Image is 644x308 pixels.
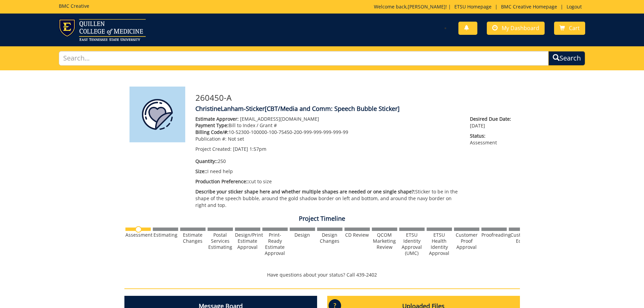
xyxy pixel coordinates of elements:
[290,232,315,238] div: Design
[153,232,178,238] div: Estimating
[195,105,515,112] h4: ChristineLanham-Sticker
[195,158,460,165] p: 250
[195,146,232,152] span: Project Created:
[124,271,520,278] p: Have questions about your status? Call 439-2402
[554,22,585,35] a: Cart
[195,129,229,135] span: Billing Code/#:
[180,232,206,244] div: Estimate Changes
[124,215,520,222] h4: Project Timeline
[59,3,89,8] h5: BMC Creative
[317,232,342,244] div: Design Changes
[135,226,142,233] img: no
[195,178,249,185] span: Production Preference::
[481,232,507,238] div: Proofreading
[195,122,229,128] span: Payment Type:
[548,51,585,66] button: Search
[569,24,580,32] span: Cart
[59,51,549,66] input: Search...
[427,232,452,256] div: ETSU Health Identity Approval
[129,87,185,142] img: Product featured image
[195,116,239,122] span: Estimate Approver:
[509,232,534,244] div: Customer Edits
[470,116,515,122] span: Desired Due Date:
[502,24,539,32] span: My Dashboard
[408,3,446,10] a: [PERSON_NAME]
[563,3,585,10] a: Logout
[125,232,151,238] div: Assessment
[451,3,495,10] a: ETSU Homepage
[262,232,288,256] div: Print-Ready Estimate Approval
[228,136,244,142] span: Not set
[233,146,266,152] span: [DATE] 1:57pm
[265,104,400,113] span: [CBT/Media and Comm: Speech Bubble Sticker]
[235,232,260,250] div: Design/Print Estimate Approval
[195,93,515,102] h3: 260450-A
[195,178,460,185] p: cut to size
[470,116,515,129] p: [DATE]
[195,136,226,142] span: Publication #:
[195,116,460,122] p: [EMAIL_ADDRESS][DOMAIN_NAME]
[195,168,460,175] p: I need help
[195,168,207,174] span: Size::
[195,188,415,195] span: Describe your sticker shape here and whether multiple shapes are needed or one single shape?:
[470,133,515,139] span: Status:
[59,19,146,41] img: ETSU logo
[195,188,460,209] p: Sticker to be in the shape of the speech bubble, around the gold shadow border on left and bottom...
[454,232,479,250] div: Customer Proof Approval
[372,232,397,250] div: QCOM Marketing Review
[195,129,460,136] p: 10-52300-100000-100-75450-200-999-999-999-999-99
[195,158,218,164] span: Quantity::
[470,133,515,146] p: Assessment
[498,3,560,10] a: BMC Creative Homepage
[195,122,460,129] p: Bill to Index / Grant #
[399,232,425,256] div: ETSU Identity Approval (UMC)
[344,232,370,238] div: CD Review
[374,3,585,10] p: Welcome back, ! | | |
[208,232,233,250] div: Postal Services Estimating
[487,22,545,35] a: My Dashboard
